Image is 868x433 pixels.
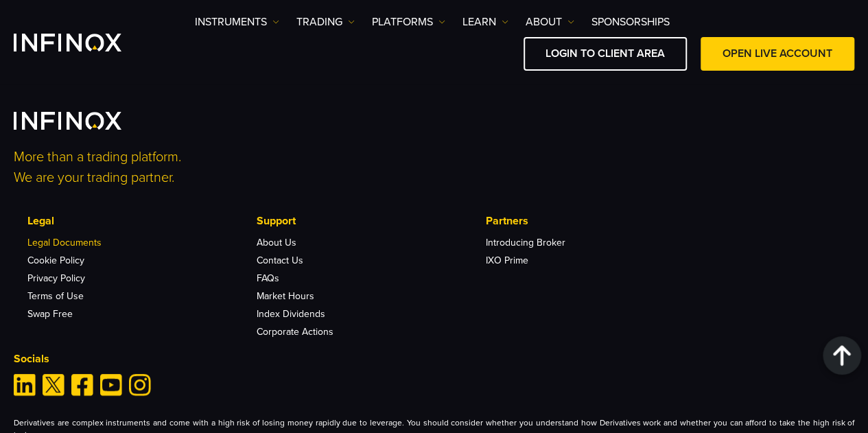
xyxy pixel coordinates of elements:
[14,374,36,396] a: Linkedin
[14,147,854,188] p: More than a trading platform. We are your trading partner.
[129,374,151,396] a: Instagram
[257,272,279,284] a: FAQs
[27,255,84,266] a: Cookie Policy
[27,308,73,320] a: Swap Free
[257,308,325,320] a: Index Dividends
[195,14,279,30] a: Instruments
[486,237,565,248] a: Introducing Broker
[71,374,93,396] a: Facebook
[43,374,64,396] a: Twitter
[27,213,256,229] p: Legal
[257,213,485,229] p: Support
[257,326,333,338] a: Corporate Actions
[100,374,122,396] a: Youtube
[526,14,574,30] a: ABOUT
[462,14,508,30] a: Learn
[14,351,199,367] p: Socials
[257,255,303,266] a: Contact Us
[486,213,714,229] p: Partners
[524,37,687,71] a: LOGIN TO CLIENT AREA
[27,237,102,248] a: Legal Documents
[27,290,84,302] a: Terms of Use
[14,34,154,51] a: INFINOX Logo
[486,255,528,266] a: IXO Prime
[257,290,314,302] a: Market Hours
[296,14,355,30] a: TRADING
[591,14,670,30] a: SPONSORSHIPS
[27,272,85,284] a: Privacy Policy
[701,37,854,71] a: OPEN LIVE ACCOUNT
[257,237,296,248] a: About Us
[372,14,445,30] a: PLATFORMS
